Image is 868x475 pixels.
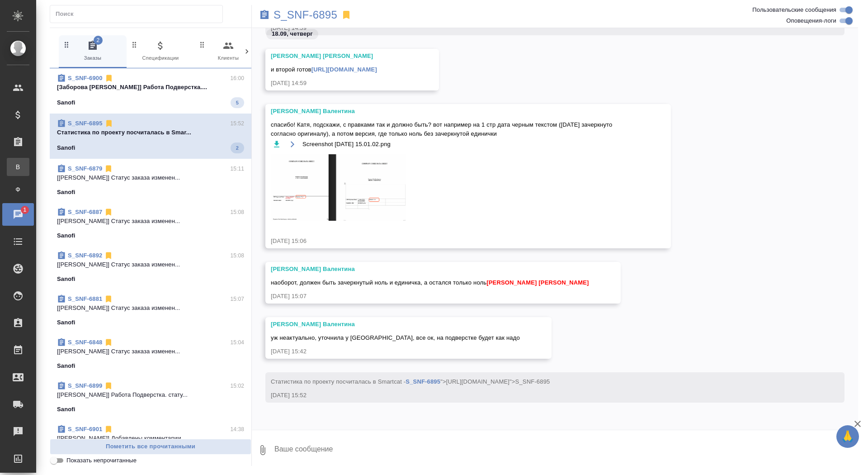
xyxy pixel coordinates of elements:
svg: Отписаться [104,381,113,390]
div: [PERSON_NAME] Валентина [271,320,520,329]
button: Скачать [271,138,282,150]
span: Показать непрочитанные [66,456,137,465]
a: 1 [2,203,34,226]
svg: Отписаться [104,74,113,83]
a: S_SNF-6901 [68,426,102,432]
a: S_SNF-6895 [68,120,103,127]
p: [[PERSON_NAME]] Работа Подверстка. стату... [57,390,244,399]
div: [DATE] 15:42 [271,347,520,356]
div: S_SNF-688715:08[[PERSON_NAME]] Статус заказа изменен...Sanofi [50,202,251,246]
a: S_SNF-6879 [68,165,102,172]
span: Screenshot [DATE] 15.01.02.png [302,140,391,149]
p: 15:52 [230,119,244,128]
p: [[PERSON_NAME]] Статус заказа изменен... [57,347,244,356]
a: S_SNF-6895 [274,10,337,19]
div: [DATE] 15:06 [271,237,639,246]
svg: Отписаться [104,338,113,347]
span: Пометить все прочитанными [55,442,246,452]
a: S_SNF-6887 [68,209,102,215]
div: S_SNF-689215:08[[PERSON_NAME]] Статус заказа изменен...Sanofi [50,246,251,289]
a: В [7,158,29,176]
p: [[PERSON_NAME]] Статус заказа изменен... [57,217,244,226]
p: 16:00 [230,74,244,83]
span: 🙏 [840,427,855,446]
span: и второй готов [271,66,377,73]
p: Cтатистика по проекту посчиталась в Smar... [57,128,244,137]
p: 14:38 [230,425,244,434]
span: Оповещения-логи [786,16,836,25]
p: 15:04 [230,338,244,347]
p: 15:07 [230,294,244,304]
a: S_SNF-6892 [68,252,102,259]
p: Sanofi [57,361,75,370]
div: S_SNF-687915:11[[PERSON_NAME]] Статус заказа изменен...Sanofi [50,159,251,202]
p: Sanofi [57,405,75,414]
svg: Отписаться [104,208,113,217]
div: S_SNF-690114:38[[PERSON_NAME]] Добавлены комментарии...Sanofi [50,419,251,463]
p: [[PERSON_NAME]] Статус заказа изменен... [57,304,244,313]
p: Sanofi [57,188,75,197]
p: Sanofi [57,98,75,107]
a: S_SNF-6881 [68,295,102,302]
svg: Отписаться [104,294,113,304]
div: S_SNF-684815:04[[PERSON_NAME]] Статус заказа изменен...Sanofi [50,332,251,376]
svg: Отписаться [104,251,113,260]
span: 2 [231,143,244,152]
div: [PERSON_NAME] [PERSON_NAME] [271,52,407,61]
span: Cтатистика по проекту посчиталась в Smartcat - ">[URL][DOMAIN_NAME]">S_SNF-6895 [271,378,550,385]
p: [[PERSON_NAME]] Статус заказа изменен... [57,260,244,269]
p: [Заборова [PERSON_NAME]] Работа Подверстка.... [57,83,244,92]
span: наоборот, должен быть зачеркнутый ноль и единичка, а остался только ноль [271,279,589,286]
span: [PERSON_NAME] [PERSON_NAME] [486,279,589,286]
div: S_SNF-689515:52Cтатистика по проекту посчиталась в Smar...Sanofi2 [50,114,251,159]
div: [DATE] 14:59 [271,79,407,88]
svg: Зажми и перетащи, чтобы поменять порядок вкладок [198,40,207,49]
button: 🙏 [836,425,859,448]
p: Sanofi [57,318,75,327]
span: 5 [231,98,244,107]
span: Ф [11,185,25,194]
span: 2 [94,36,103,45]
a: S_SNF-6899 [68,382,102,389]
span: 1 [18,205,32,214]
p: 18.09, четверг [272,29,313,38]
input: Поиск [56,8,222,20]
span: Пользовательские сообщения [752,5,836,14]
p: 15:11 [230,164,244,173]
p: Sanofi [57,231,75,240]
span: спасибо! Катя, подскажи, с правками так и должно быть? вот например на 1 стр дата черным текстом ... [271,120,639,138]
svg: Отписаться [104,164,113,173]
div: S_SNF-689915:02[[PERSON_NAME]] Работа Подверстка. стату...Sanofi [50,376,251,419]
svg: Зажми и перетащи, чтобы поменять порядок вкладок [62,40,71,49]
div: [PERSON_NAME] Валентина [271,107,639,116]
button: Открыть на драйве [287,138,298,150]
div: S_SNF-688115:07[[PERSON_NAME]] Статус заказа изменен...Sanofi [50,289,251,332]
span: В [11,162,25,171]
span: Спецификации [130,40,191,62]
p: Sanofi [57,275,75,284]
a: Ф [7,180,29,199]
p: 15:08 [230,208,244,217]
div: S_SNF-690016:00[Заборова [PERSON_NAME]] Работа Подверстка....Sanofi5 [50,68,251,114]
p: [[PERSON_NAME]] Добавлены комментарии... [57,434,244,443]
a: S_SNF-6900 [68,75,103,81]
p: 15:08 [230,251,244,260]
div: [DATE] 15:52 [271,391,813,400]
a: S_SNF-6848 [68,339,102,346]
svg: Зажми и перетащи, чтобы поменять порядок вкладок [130,40,139,49]
span: уж неактуально, уточнила у [GEOGRAPHIC_DATA], все ок, на подверстке будет как надо [271,334,520,341]
a: S_SNF-6895 [406,378,440,385]
span: Заказы [62,40,123,62]
div: [DATE] 15:07 [271,292,589,301]
a: [URL][DOMAIN_NAME] [311,66,377,73]
div: [PERSON_NAME] Валентина [271,265,589,274]
p: 15:02 [230,381,244,390]
button: Пометить все прочитанными [50,439,251,455]
span: Клиенты [198,40,259,62]
img: Screenshot 2025-09-18 at 15.01.02.png [271,154,406,221]
svg: Отписаться [104,425,113,434]
p: Sanofi [57,143,75,152]
svg: Отписаться [104,119,113,128]
p: [[PERSON_NAME]] Статус заказа изменен... [57,173,244,182]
